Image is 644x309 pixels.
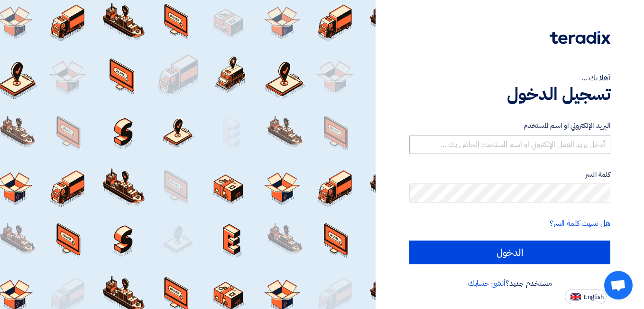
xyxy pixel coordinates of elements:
[550,218,610,229] a: هل نسيت كلمة السر؟
[468,278,506,289] a: أنشئ حسابك
[604,271,633,299] div: Open chat
[584,294,604,300] span: English
[409,120,610,131] label: البريد الإلكتروني او اسم المستخدم
[409,84,610,105] h1: تسجيل الدخول
[565,289,607,304] button: English
[409,169,610,180] label: كلمة السر
[409,278,610,289] div: مستخدم جديد؟
[409,135,610,154] input: أدخل بريد العمل الإلكتروني او اسم المستخدم الخاص بك ...
[550,31,610,44] img: Teradix logo
[409,241,610,264] input: الدخول
[570,293,581,300] img: en-US.png
[409,72,610,84] div: أهلا بك ...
